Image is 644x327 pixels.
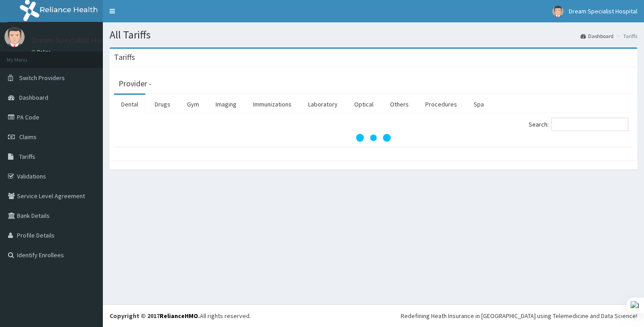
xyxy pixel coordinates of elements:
[383,95,416,114] a: Others
[356,120,391,156] svg: audio-loading
[552,6,563,17] img: User Image
[580,32,614,40] a: Dashboard
[114,53,135,61] h3: Tariffs
[110,29,637,41] h1: All Tariffs
[208,95,244,114] a: Imaging
[19,74,65,82] span: Switch Providers
[347,95,381,114] a: Optical
[418,95,464,114] a: Procedures
[19,153,35,161] span: Tariffs
[246,95,299,114] a: Immunizations
[119,80,152,88] h3: Provider -
[569,7,637,15] span: Dream Specialist Hospital
[301,95,345,114] a: Laboratory
[180,95,206,114] a: Gym
[114,95,145,114] a: Dental
[551,118,628,131] input: Search:
[4,27,25,47] img: User Image
[31,36,121,44] p: Dream Specialist Hospital
[148,95,178,114] a: Drugs
[466,95,491,114] a: Spa
[614,32,637,40] li: Tariffs
[529,118,628,131] label: Search:
[160,312,198,320] a: RelianceHMO
[19,93,48,102] span: Dashboard
[19,133,37,141] span: Claims
[401,311,637,320] div: Redefining Heath Insurance in [GEOGRAPHIC_DATA] using Telemedicine and Data Science!
[110,312,200,320] strong: Copyright © 2017 .
[31,49,53,55] a: Online
[103,304,644,327] footer: All rights reserved.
